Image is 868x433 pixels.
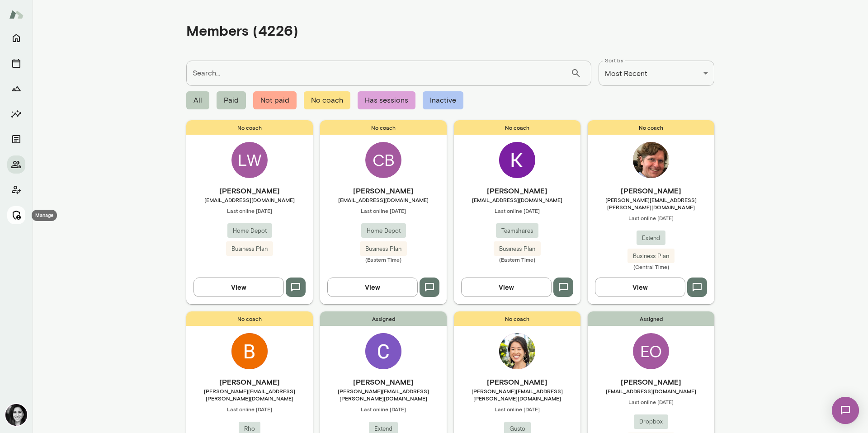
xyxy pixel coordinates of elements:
button: Documents [7,130,25,148]
span: No coach [186,120,313,135]
button: Client app [7,181,25,199]
span: Not paid [253,91,297,109]
span: (Eastern Time) [320,256,447,263]
span: Paid [217,91,246,109]
div: Manage [32,210,57,221]
button: Members [7,155,25,174]
button: Sessions [7,54,25,72]
span: No coach [454,120,580,135]
h6: [PERSON_NAME] [186,185,313,196]
span: Assigned [588,311,714,326]
h6: [PERSON_NAME] [454,377,580,387]
span: Last online [DATE] [186,405,313,413]
span: Teamshares [496,226,538,235]
button: Insights [7,105,25,123]
span: [EMAIL_ADDRESS][DOMAIN_NAME] [588,387,714,395]
span: (Central Time) [588,263,714,270]
span: (Eastern Time) [454,256,580,263]
img: Jamie Albers [5,404,27,426]
button: View [193,278,284,297]
span: Business Plan [226,245,273,254]
span: [PERSON_NAME][EMAIL_ADDRESS][PERSON_NAME][DOMAIN_NAME] [588,196,714,211]
span: Last online [DATE] [454,207,580,214]
button: Growth Plan [7,80,25,98]
button: Manage [7,206,25,224]
img: Kristina Nazmutdinova [499,142,535,178]
span: Last online [DATE] [320,405,447,413]
div: Most Recent [599,61,714,86]
div: EO [633,333,669,369]
span: No coach [454,311,580,326]
span: Last online [DATE] [588,398,714,405]
img: Charlie Mei [365,333,401,369]
img: Brendan Feehan [231,333,268,369]
span: Home Depot [361,226,406,235]
button: View [461,278,552,297]
span: [EMAIL_ADDRESS][DOMAIN_NAME] [186,196,313,203]
span: Inactive [423,91,463,109]
h6: [PERSON_NAME] [588,185,714,196]
div: CB [365,142,401,178]
span: Business Plan [627,252,675,261]
div: LW [231,142,268,178]
h6: [PERSON_NAME] [454,185,580,196]
button: View [327,278,418,297]
button: View [595,278,685,297]
span: Home Depot [227,226,272,235]
span: Business Plan [360,245,407,254]
span: Last online [DATE] [186,207,313,214]
h6: [PERSON_NAME] [588,377,714,387]
span: Assigned [320,311,447,326]
span: Last online [DATE] [320,207,447,214]
span: All [186,91,209,109]
h6: [PERSON_NAME] [186,377,313,387]
span: No coach [588,120,714,135]
span: No coach [304,91,350,109]
img: Jonathan Sims [633,142,669,178]
img: Amanda Lin [499,333,535,369]
span: Extend [637,234,665,243]
span: No coach [320,120,447,135]
button: Home [7,29,25,47]
img: Mento [9,6,24,23]
span: Business Plan [494,245,541,254]
label: Sort by [605,56,623,64]
span: Last online [DATE] [454,405,580,413]
span: Has sessions [358,91,415,109]
span: Dropbox [634,417,668,426]
span: [EMAIL_ADDRESS][DOMAIN_NAME] [454,196,580,203]
h4: Members (4226) [186,22,298,39]
span: No coach [186,311,313,326]
span: [PERSON_NAME][EMAIL_ADDRESS][PERSON_NAME][DOMAIN_NAME] [320,387,447,402]
span: Last online [DATE] [588,214,714,221]
span: [EMAIL_ADDRESS][DOMAIN_NAME] [320,196,447,203]
span: [PERSON_NAME][EMAIL_ADDRESS][PERSON_NAME][DOMAIN_NAME] [454,387,580,402]
h6: [PERSON_NAME] [320,377,447,387]
h6: [PERSON_NAME] [320,185,447,196]
span: [PERSON_NAME][EMAIL_ADDRESS][PERSON_NAME][DOMAIN_NAME] [186,387,313,402]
